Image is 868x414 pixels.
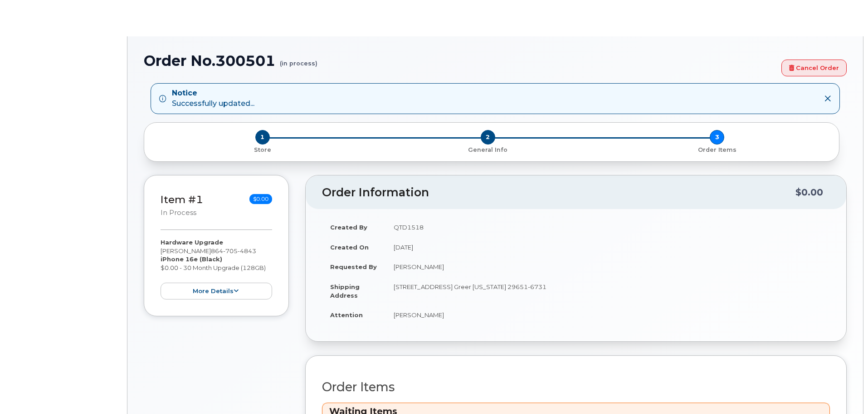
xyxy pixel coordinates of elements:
[330,311,363,319] strong: Attention
[151,145,373,154] a: 1 Store
[161,209,196,217] small: in process
[155,146,370,154] p: Store
[249,194,272,204] span: $0.00
[161,255,222,263] strong: iPhone 16e (Black)
[385,257,830,277] td: [PERSON_NAME]
[330,224,367,231] strong: Created By
[481,130,495,145] span: 2
[373,145,602,154] a: 2 General Info
[385,305,830,325] td: [PERSON_NAME]
[161,193,203,206] a: Item #1
[385,277,830,305] td: [STREET_ADDRESS] Greer [US_STATE] 29651-6731
[161,239,223,246] strong: Hardware Upgrade
[223,247,238,254] span: 705
[238,247,256,254] span: 4843
[385,237,830,257] td: [DATE]
[781,60,847,76] a: Cancel Order
[172,88,254,109] div: Successfully updated...
[330,244,369,251] strong: Created On
[377,146,599,154] p: General Info
[322,380,830,394] h2: Order Items
[322,186,795,199] h2: Order Information
[280,53,317,67] small: (in process)
[161,238,272,299] div: [PERSON_NAME] $0.00 - 30 Month Upgrade (128GB)
[144,53,777,69] h1: Order No.300501
[385,217,830,237] td: QTD1518
[211,247,256,254] span: 864
[795,184,823,201] div: $0.00
[330,283,360,299] strong: Shipping Address
[255,130,270,145] span: 1
[330,263,377,270] strong: Requested By
[161,283,272,299] button: more details
[172,88,254,99] strong: Notice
